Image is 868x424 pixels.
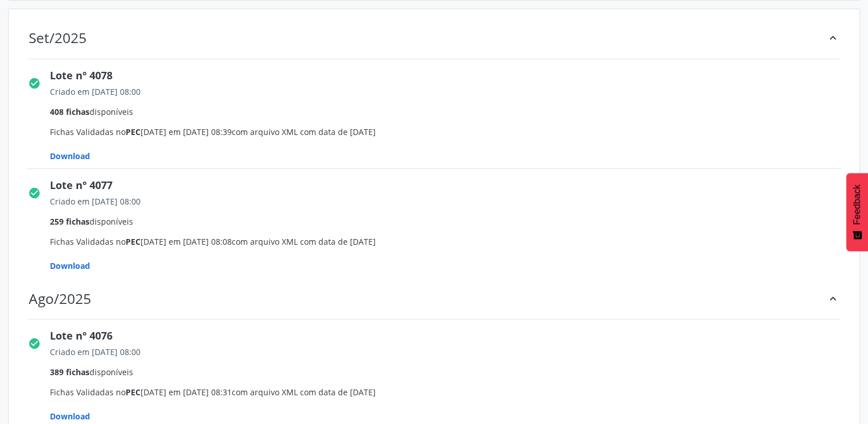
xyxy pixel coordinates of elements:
[50,106,89,117] span: 408 fichas
[50,346,850,422] span: Fichas Validadas no [DATE] em [DATE] 08:31
[827,32,839,44] i: keyboard_arrow_up
[50,68,850,83] div: Lote nº 4078
[827,290,839,307] div: keyboard_arrow_up
[28,337,41,350] i: check_circle
[827,29,839,46] div: keyboard_arrow_up
[50,195,850,207] div: Criado em [DATE] 08:00
[50,328,850,344] div: Lote nº 4076
[232,236,376,247] span: com arquivo XML com data de [DATE]
[232,126,376,137] span: com arquivo XML com data de [DATE]
[50,195,850,272] span: Fichas Validadas no [DATE] em [DATE] 08:08
[232,387,376,398] span: com arquivo XML com data de [DATE]
[29,29,87,46] div: Set/2025
[50,215,850,228] div: disponíveis
[50,367,89,377] span: 389 fichas
[50,86,850,98] div: Criado em [DATE] 08:00
[50,366,850,378] div: disponíveis
[50,178,850,193] div: Lote nº 4077
[50,216,89,227] span: 259 fichas
[827,292,839,305] i: keyboard_arrow_up
[50,86,850,162] span: Fichas Validadas no [DATE] em [DATE] 08:39
[126,126,141,137] span: PEC
[126,387,141,398] span: PEC
[50,151,90,161] span: Download
[50,260,90,271] span: Download
[28,187,41,199] i: check_circle
[846,173,868,251] button: Feedback - Mostrar pesquisa
[50,106,850,118] div: disponíveis
[126,236,141,247] span: PEC
[50,346,850,358] div: Criado em [DATE] 08:00
[852,184,862,225] span: Feedback
[50,411,90,422] span: Download
[28,77,41,90] i: check_circle
[29,290,91,307] div: Ago/2025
